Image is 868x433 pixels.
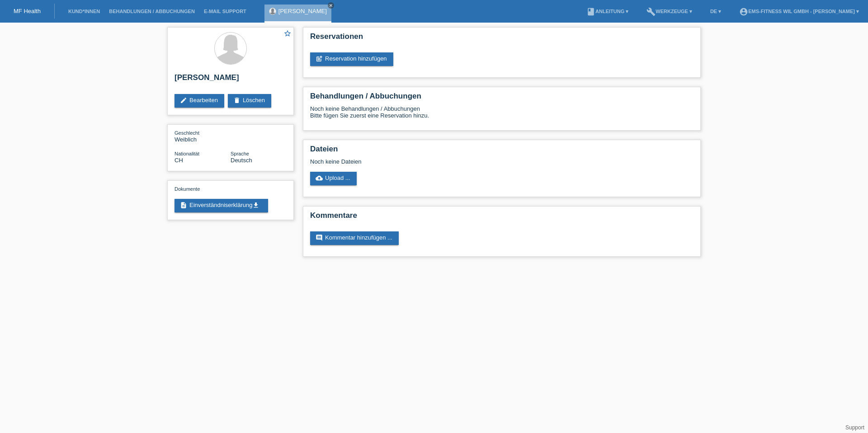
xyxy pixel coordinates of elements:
a: close [328,2,334,9]
a: star_border [283,29,292,39]
i: book [586,7,595,16]
a: bookAnleitung ▾ [582,9,633,14]
i: get_app [252,202,259,209]
i: star_border [283,29,292,38]
h2: Reservationen [310,32,693,46]
div: Weiblich [175,129,231,143]
span: Deutsch [231,157,252,164]
h2: Dateien [310,145,693,158]
a: account_circleEMS-Fitness Wil GmbH - [PERSON_NAME] ▾ [735,9,863,14]
a: descriptionEinverständniserklärungget_app [175,199,268,212]
i: delete [233,97,241,104]
h2: [PERSON_NAME] [175,73,287,87]
a: MF Health [14,8,41,14]
a: post_addReservation hinzufügen [310,52,393,66]
a: DE ▾ [706,9,726,14]
i: cloud_upload [316,174,323,182]
h2: Kommentare [310,211,693,225]
i: build [646,7,656,16]
a: [PERSON_NAME] [278,8,327,14]
span: Geschlecht [175,130,199,136]
span: Sprache [231,151,249,156]
a: cloud_uploadUpload ... [310,172,357,185]
i: close [329,3,333,8]
i: post_add [316,55,323,62]
a: buildWerkzeuge ▾ [642,9,697,14]
div: Noch keine Behandlungen / Abbuchungen Bitte fügen Sie zuerst eine Reservation hinzu. [310,105,693,126]
i: comment [316,234,323,241]
span: Nationalität [175,151,199,156]
a: editBearbeiten [175,94,224,108]
span: Schweiz [175,157,183,164]
a: Support [845,424,864,431]
a: Kund*innen [64,9,104,14]
a: Behandlungen / Abbuchungen [104,9,199,14]
span: Dokumente [175,186,200,192]
i: description [180,202,187,209]
a: commentKommentar hinzufügen ... [310,231,399,245]
i: account_circle [739,7,748,16]
a: deleteLöschen [228,94,271,108]
a: E-Mail Support [199,9,251,14]
h2: Behandlungen / Abbuchungen [310,92,693,105]
i: edit [180,97,187,104]
div: Noch keine Dateien [310,158,586,165]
